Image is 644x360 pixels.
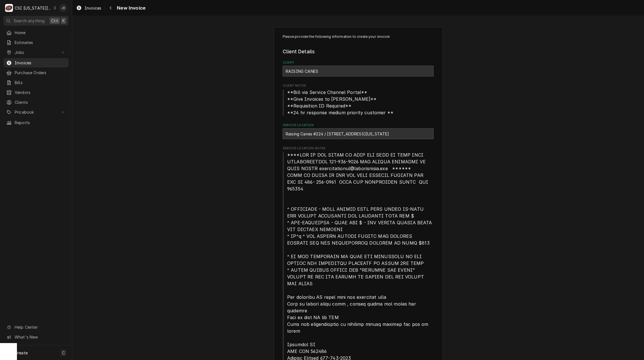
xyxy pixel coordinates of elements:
[14,18,45,24] span: Search anything
[115,4,146,12] span: New Invoice
[15,60,66,66] span: Invoices
[15,49,57,55] span: Jobs
[62,18,65,24] span: K
[3,68,69,77] a: Purchase Orders
[3,322,69,332] a: Go to Help Center
[106,3,115,12] button: Navigate back
[283,84,434,116] div: Client Notes
[3,118,69,127] a: Reports
[283,146,434,151] span: Service Location Notes
[3,28,69,37] a: Home
[85,5,101,11] span: Invoices
[15,109,57,115] span: Pricebook
[283,84,434,88] span: Client Notes
[15,70,66,76] span: Purchase Orders
[15,89,66,95] span: Vendors
[15,5,52,11] div: CSI [US_STATE][GEOGRAPHIC_DATA]
[15,334,65,340] span: What's New
[59,4,67,12] div: JB
[283,60,434,76] div: Client
[3,58,69,67] a: Invoices
[3,88,69,97] a: Vendors
[3,98,69,107] a: Clients
[3,38,69,47] a: Estimates
[15,39,66,45] span: Estimates
[62,350,65,356] span: C
[3,48,69,57] a: Go to Jobs
[283,60,434,65] label: Client
[283,34,434,39] p: Please provide the following information to create your invoice:
[3,107,69,117] a: Go to Pricebook
[283,123,434,139] div: Service Location
[15,350,28,355] span: Create
[3,332,69,342] a: Go to What's New
[15,324,65,330] span: Help Center
[283,48,434,55] legend: Client Details
[15,99,66,105] span: Clients
[15,30,66,36] span: Home
[3,16,69,26] button: Search anythingCtrlK
[51,18,58,24] span: Ctrl
[5,4,13,12] div: C
[283,66,434,76] div: RAISING CANES
[59,4,67,12] div: Joshua Bennett's Avatar
[283,89,434,116] span: Client Notes
[283,128,434,139] div: Raising Canes #224 / 2435 Iowa Street, Lawrence, KS 66046
[15,80,66,85] span: Bills
[15,120,66,126] span: Reports
[74,3,104,13] a: Invoices
[5,4,13,12] div: CSI Kansas City's Avatar
[287,89,394,115] span: **Bill via Service Channel Portal** **Give Invoices to [PERSON_NAME]** **Requisition ID Required*...
[283,123,434,128] label: Service Location
[3,78,69,87] a: Bills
